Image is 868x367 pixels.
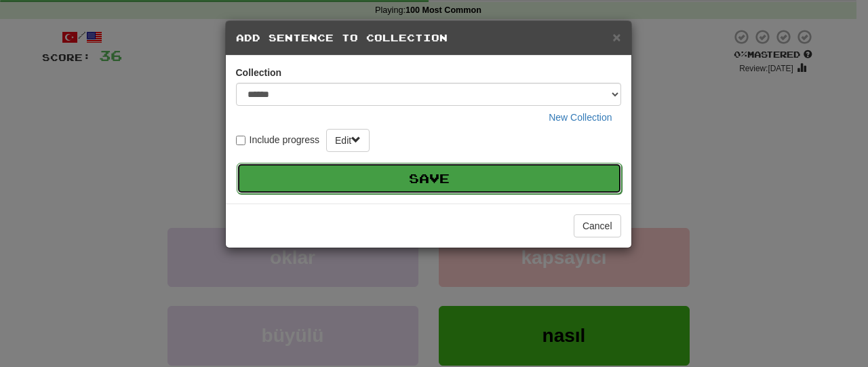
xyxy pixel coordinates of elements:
button: New Collection [540,106,620,129]
label: Collection [236,66,282,79]
button: Edit [326,129,370,152]
h5: Add Sentence to Collection [236,31,621,45]
span: × [612,29,620,45]
label: Include progress [236,133,320,147]
button: Close [612,30,620,44]
button: Cancel [574,214,621,237]
input: Include progress [236,136,245,145]
button: Save [237,163,622,194]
